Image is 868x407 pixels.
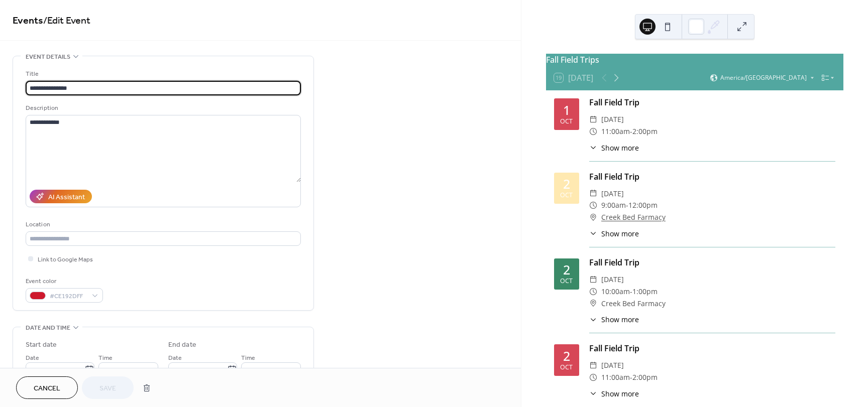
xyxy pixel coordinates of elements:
a: Events [13,11,43,31]
span: [DATE] [601,188,624,200]
div: ​ [589,371,597,383]
span: #CE192DFF [50,291,87,302]
span: 9:00am [601,199,626,211]
div: ​ [589,286,597,298]
div: Fall Field Trip [589,342,835,354]
div: Oct [560,118,573,125]
div: ​ [589,125,597,138]
div: Fall Field Trips [546,54,843,66]
span: Creek Bed Farmacy [601,298,666,310]
div: ​ [589,228,597,239]
div: ​ [589,113,597,125]
span: 2:00pm [632,371,658,383]
button: ​Show more [589,388,639,399]
span: - [626,199,628,211]
div: Oct [560,192,573,199]
span: Date [168,353,182,363]
span: America/[GEOGRAPHIC_DATA] [720,75,807,81]
span: Show more [601,314,639,325]
span: / Edit Event [43,11,90,31]
div: ​ [589,388,597,399]
div: 1 [563,104,570,116]
span: 11:00am [601,371,630,383]
div: Fall Field Trip [589,171,835,183]
div: 2 [563,178,570,190]
div: Event color [26,276,101,287]
div: Oct [560,278,573,285]
div: 2 [563,263,570,276]
span: Event details [26,52,70,62]
span: 10:00am [601,286,630,298]
div: Fall Field Trip [589,96,835,108]
span: 12:00pm [628,199,658,211]
div: ​ [589,211,597,223]
div: 2 [563,350,570,362]
button: ​Show more [589,314,639,325]
span: [DATE] [601,359,624,371]
span: 11:00am [601,125,630,138]
div: ​ [589,314,597,325]
button: AI Assistant [30,190,92,203]
span: Show more [601,388,639,399]
span: [DATE] [601,274,624,286]
div: Fall Field Trip [589,256,835,268]
span: Time [241,353,255,363]
div: Title [26,69,299,79]
div: ​ [589,199,597,211]
span: Cancel [34,383,60,394]
span: 1:00pm [632,286,658,298]
div: Location [26,219,299,230]
div: ​ [589,359,597,371]
span: Show more [601,143,639,153]
span: Link to Google Maps [38,254,93,265]
button: ​Show more [589,228,639,239]
span: Show more [601,228,639,239]
button: Cancel [16,376,78,399]
span: Date and time [26,323,70,333]
span: - [630,125,632,138]
span: Date [26,353,39,363]
a: Creek Bed Farmacy [601,211,666,223]
div: ​ [589,298,597,310]
div: Description [26,103,299,113]
div: ​ [589,188,597,200]
div: ​ [589,143,597,153]
button: ​Show more [589,143,639,153]
div: Oct [560,364,573,371]
div: ​ [589,274,597,286]
span: - [630,371,632,383]
div: AI Assistant [48,192,85,203]
div: End date [168,340,196,350]
span: [DATE] [601,113,624,125]
div: Start date [26,340,57,350]
span: 2:00pm [632,125,658,138]
span: Time [98,353,113,363]
span: - [630,286,632,298]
